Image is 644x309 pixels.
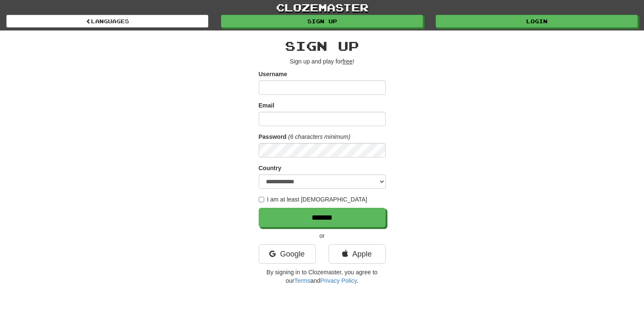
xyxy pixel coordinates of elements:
[259,70,287,78] label: Username
[6,15,208,28] a: Languages
[259,39,386,53] h2: Sign up
[259,195,368,204] label: I am at least [DEMOGRAPHIC_DATA]
[259,232,386,240] p: or
[288,133,351,140] em: (6 characters minimum)
[294,277,310,284] a: Terms
[343,58,353,65] u: free
[320,277,357,284] a: Privacy Policy
[259,164,282,172] label: Country
[259,197,264,202] input: I am at least [DEMOGRAPHIC_DATA]
[436,15,638,28] a: Login
[221,15,423,28] a: Sign up
[259,57,386,66] p: Sign up and play for !
[329,244,386,264] a: Apple
[259,101,274,110] label: Email
[259,268,386,285] p: By signing in to Clozemaster, you agree to our and .
[259,132,287,141] label: Password
[259,244,316,264] a: Google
